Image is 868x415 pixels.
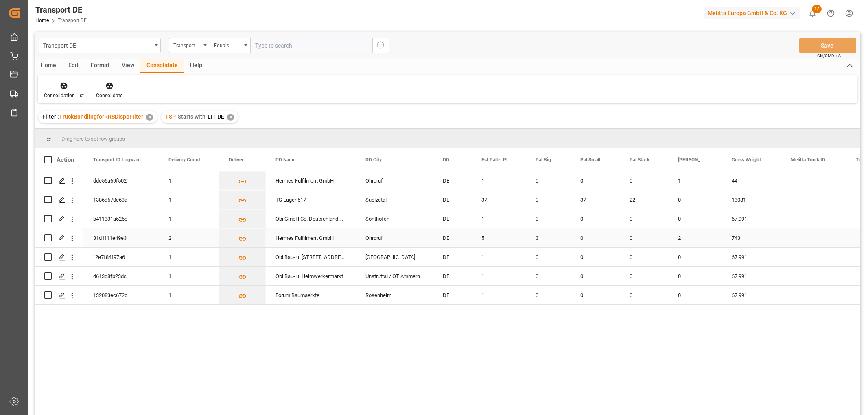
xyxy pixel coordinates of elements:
div: Press SPACE to select this row. [35,286,83,305]
div: DE [433,171,472,190]
span: Est Pallet Pl [481,157,507,163]
div: 1 [159,286,219,304]
span: Ctrl/CMD + S [817,53,841,59]
div: b411331a525e [83,209,159,228]
div: 0 [668,267,722,285]
span: Drag here to set row groups [61,136,125,142]
div: Action [57,156,74,163]
div: [GEOGRAPHIC_DATA] [356,248,433,266]
span: TSP [165,113,176,120]
div: Rosenheim [356,286,433,304]
div: TS Lager 517 [266,190,356,209]
button: open menu [169,38,210,53]
div: Obi Bau- u. [STREET_ADDRESS] [266,248,356,266]
div: Press SPACE to select this row. [35,228,83,248]
span: Starts with [178,113,206,120]
span: Transport ID Logward [93,157,141,163]
span: Melitta Truck ID [791,157,825,163]
div: 0 [526,190,571,209]
button: show 17 new notifications [803,4,822,22]
span: [PERSON_NAME] [678,157,705,163]
div: 0 [526,286,571,304]
div: 37 [571,190,620,209]
div: 2 [159,228,219,247]
div: f2e7f84f97a6 [83,248,159,266]
div: ✕ [146,114,153,121]
span: Delivery List [229,157,249,163]
div: Transport DE [43,40,152,50]
div: 37 [472,190,526,209]
div: 2 [668,228,722,247]
div: Consolidation List [44,92,84,99]
div: Edit [62,59,85,73]
div: 1 [472,248,526,266]
div: 132083ec672b [83,286,159,304]
div: 0 [620,209,668,228]
span: 17 [812,5,822,13]
div: 0 [668,190,722,209]
div: Unstruttal / OT Ammern [356,267,433,285]
div: 0 [571,267,620,285]
div: 0 [526,171,571,190]
div: d613d8fb23dc [83,267,159,285]
div: Suelzetal [356,190,433,209]
div: DE [433,248,472,266]
div: 1386d670c63a [83,190,159,209]
div: 1 [472,286,526,304]
div: Consolidate [96,92,122,99]
button: Melitta Europa GmbH & Co. KG [704,5,803,21]
div: Ohrdruf [356,171,433,190]
div: 31d1f11e49e3 [83,228,159,247]
div: 3 [526,228,571,247]
div: Press SPACE to select this row. [35,209,83,228]
div: DE [433,267,472,285]
span: Gross Weight [732,157,761,163]
div: 1 [159,190,219,209]
div: Press SPACE to select this row. [35,190,83,209]
div: 0 [571,286,620,304]
div: 22 [620,190,668,209]
button: search button [372,38,389,53]
div: 67.991 [722,209,781,228]
span: TruckBundlingforRRSDispoFIlter [59,113,143,120]
div: Melitta Europa GmbH & Co. KG [704,7,800,19]
div: 67.991 [722,248,781,266]
div: 1 [159,171,219,190]
span: DD City [365,157,382,163]
div: 0 [571,248,620,266]
div: DE [433,190,472,209]
button: open menu [39,38,161,53]
div: 67.991 [722,267,781,285]
div: Format [85,59,116,73]
div: Hermes Fulfilment GmbH [266,228,356,247]
div: Transport DE [35,4,87,16]
div: Ohrdruf [356,228,433,247]
div: Press SPACE to select this row. [35,248,83,267]
div: DE [433,209,472,228]
div: 0 [668,248,722,266]
span: Pal Stack [630,157,649,163]
div: 44 [722,171,781,190]
div: 1 [668,171,722,190]
div: 1 [472,267,526,285]
div: 743 [722,228,781,247]
div: Transport ID Logward [173,40,201,49]
span: Pal Big [536,157,551,163]
div: Equals [214,40,242,49]
div: Press SPACE to select this row. [35,267,83,286]
div: 0 [526,209,571,228]
div: 13081 [722,190,781,209]
div: 5 [472,228,526,247]
div: 67.991 [722,286,781,304]
span: Pal Small [580,157,600,163]
div: Obi Bau- u. Heimwerkermarkt [266,267,356,285]
a: Home [35,17,49,23]
div: 0 [526,267,571,285]
button: open menu [210,38,250,53]
span: Delivery Count [168,157,200,163]
div: View [116,59,140,73]
div: 1 [472,171,526,190]
div: 0 [620,228,668,247]
span: Filter : [42,113,59,120]
div: Forum Baumaerkte [266,286,356,304]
